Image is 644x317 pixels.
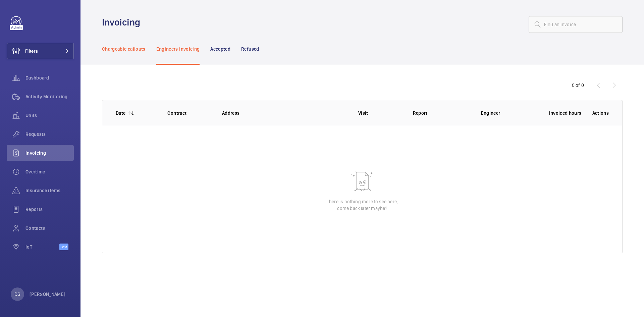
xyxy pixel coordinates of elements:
[102,46,146,52] p: Chargeable callouts
[25,225,74,231] span: Contacts
[14,291,20,298] p: DG
[25,168,74,175] span: Overtime
[327,198,398,212] p: There is nothing more to see here, come back later maybe?
[59,244,68,250] span: Beta
[549,110,582,116] p: Invoiced hours
[25,112,74,119] span: Units
[25,48,38,54] span: Filters
[481,110,538,116] p: Engineer
[156,46,200,52] p: Engineers invoicing
[25,206,74,213] span: Reports
[413,110,470,116] p: Report
[222,110,347,116] p: Address
[572,82,584,89] div: 0 of 0
[167,110,211,116] p: Contract
[116,110,125,116] p: Date
[529,16,623,33] input: Find an invoice
[102,16,144,29] h1: Invoicing
[241,46,259,52] p: Refused
[358,110,402,116] p: Visit
[25,131,74,138] span: Requests
[210,46,230,52] p: Accepted
[30,291,66,298] p: [PERSON_NAME]
[25,74,74,81] span: Dashboard
[25,244,59,250] span: IoT
[25,187,74,194] span: Insurance items
[592,110,609,116] p: Actions
[7,43,74,59] button: Filters
[25,93,74,100] span: Activity Monitoring
[25,150,74,156] span: Invoicing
